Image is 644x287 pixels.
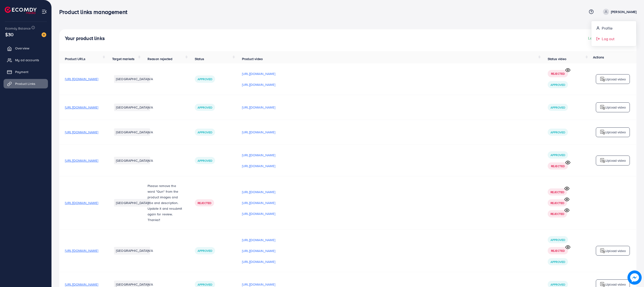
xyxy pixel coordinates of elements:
span: Ecomdy Balance [5,26,31,31]
p: Please remove the word "Gun" from the product images and title and description. Update it and res... [148,183,183,217]
p: Thanks!! [148,217,183,223]
a: [PERSON_NAME] [601,9,636,15]
span: Approved [198,130,212,134]
img: logo [600,248,606,254]
span: N/A [148,130,153,135]
span: Log out [602,36,614,42]
li: [GEOGRAPHIC_DATA] [114,157,150,164]
span: N/A [148,158,153,163]
span: Rejected [551,164,565,168]
img: image [627,270,642,285]
h4: Your product links [65,35,105,41]
span: Approved [551,283,565,287]
p: [URL][DOMAIN_NAME] [242,248,275,254]
span: Product Links [15,81,35,86]
span: Rejected [198,201,211,205]
span: Actions [593,55,604,60]
span: Target markets [112,57,135,61]
span: Reason rejected [148,57,172,61]
span: Overview [15,46,29,51]
span: Approved [551,105,565,109]
span: [URL][DOMAIN_NAME] [65,130,98,135]
img: menu [42,9,47,14]
span: Profile [602,25,613,31]
p: [URL][DOMAIN_NAME] [242,104,275,110]
span: Rejected [551,190,564,194]
li: [GEOGRAPHIC_DATA] [114,199,150,207]
span: Rejected [551,212,564,216]
a: Learn [588,35,602,41]
img: logo [5,7,37,14]
p: [URL][DOMAIN_NAME] [242,82,275,87]
a: My ad accounts [4,55,48,65]
span: [URL][DOMAIN_NAME] [65,105,98,110]
li: [GEOGRAPHIC_DATA] [114,75,150,83]
span: $30 [5,31,13,38]
span: Status [195,57,204,61]
span: Rejected [551,201,564,205]
li: [GEOGRAPHIC_DATA] [114,247,150,254]
p: [URL][DOMAIN_NAME] [242,259,275,265]
span: My ad accounts [15,58,39,62]
p: Upload video [606,248,626,254]
p: [URL][DOMAIN_NAME] [242,152,275,158]
p: Upload video [606,104,626,110]
p: [URL][DOMAIN_NAME] [242,200,275,206]
span: Product URLs [65,57,85,61]
span: N/A [148,248,153,253]
span: [URL][DOMAIN_NAME] [65,200,98,205]
p: Upload video [606,158,626,163]
span: Status video [548,57,566,61]
p: [URL][DOMAIN_NAME] [242,237,275,243]
p: [PERSON_NAME] [611,9,636,15]
span: Approved [551,238,565,242]
span: [URL][DOMAIN_NAME] [65,248,98,253]
p: [URL][DOMAIN_NAME] [242,211,275,217]
ul: [PERSON_NAME] [591,21,636,46]
span: [URL][DOMAIN_NAME] [65,282,98,287]
a: Product Links [4,79,48,88]
span: Approved [198,283,212,287]
p: [URL][DOMAIN_NAME] [242,71,275,77]
img: image [42,32,46,37]
span: N/A [148,282,153,287]
p: [URL][DOMAIN_NAME] [242,163,275,169]
span: N/A [148,105,153,110]
img: logo [600,129,606,135]
span: Approved [551,83,565,87]
span: Approved [551,153,565,157]
li: [GEOGRAPHIC_DATA] [114,128,150,136]
span: Approved [551,260,565,264]
img: logo [600,158,606,163]
p: [URL][DOMAIN_NAME] [242,129,275,135]
img: logo [600,104,606,110]
span: [URL][DOMAIN_NAME] [65,77,98,81]
a: Overview [4,43,48,53]
span: Rejected [551,72,565,76]
span: Product video [242,57,263,61]
span: Payment [15,70,28,74]
p: Upload video [606,129,626,135]
h3: Product links management [59,9,131,15]
img: logo [600,76,606,82]
span: [URL][DOMAIN_NAME] [65,158,98,163]
span: Approved [198,105,212,109]
span: Approved [198,159,212,163]
span: Rejected [551,249,565,253]
span: Approved [551,130,565,134]
p: [URL][DOMAIN_NAME] [242,189,275,195]
span: Approved [198,77,212,81]
p: Upload video [606,76,626,82]
span: N/A [148,77,153,81]
li: [GEOGRAPHIC_DATA] [114,104,150,111]
a: Payment [4,67,48,77]
span: Approved [198,249,212,253]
